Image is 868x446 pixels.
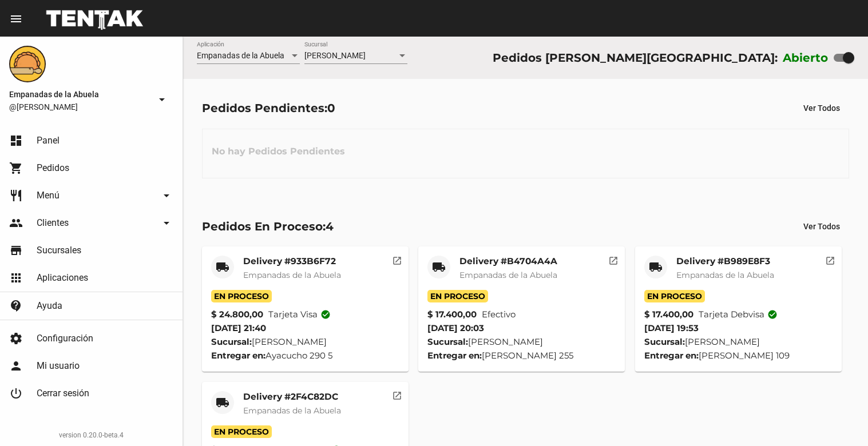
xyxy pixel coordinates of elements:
[427,290,488,302] span: En Proceso
[699,308,778,321] span: Tarjeta debvisa
[243,270,341,280] span: Empanadas de la Abuela
[37,388,89,399] span: Cerrar sesión
[37,190,60,201] span: Menú
[211,308,263,321] strong: $ 24.800,00
[37,135,60,146] span: Panel
[794,216,849,237] button: Ver Todos
[37,333,93,344] span: Configuración
[37,245,81,256] span: Sucursales
[243,256,341,267] mat-card-title: Delivery #933B6F72
[644,308,693,321] strong: $ 17.400,00
[211,290,272,302] span: En Proceso
[427,336,468,347] strong: Sucursal:
[9,387,23,400] mat-icon: power_settings_new
[9,46,46,82] img: f0136945-ed32-4f7c-91e3-a375bc4bb2c5.png
[211,425,272,438] span: En Proceso
[459,256,557,267] mat-card-title: Delivery #B4704A4A
[327,101,335,115] span: 0
[202,217,334,236] div: Pedidos En Proceso:
[676,270,774,280] span: Empanadas de la Abuela
[197,51,284,60] span: Empanadas de la Abuela
[9,134,23,148] mat-icon: dashboard
[644,335,833,349] div: [PERSON_NAME]
[644,290,705,302] span: En Proceso
[9,87,150,101] span: Empanadas de la Abuela
[493,49,778,67] div: Pedidos [PERSON_NAME][GEOGRAPHIC_DATA]:
[9,429,173,441] div: version 0.20.0-beta.4
[37,272,88,284] span: Aplicaciones
[9,216,23,230] mat-icon: people
[243,391,341,403] mat-card-title: Delivery #2F4C82DC
[155,93,169,106] mat-icon: arrow_drop_down
[767,309,778,320] mat-icon: check_circle
[608,254,619,264] mat-icon: open_in_new
[9,161,23,175] mat-icon: shopping_cart
[459,270,557,280] span: Empanadas de la Abuela
[9,332,23,345] mat-icon: settings
[427,308,477,321] strong: $ 17.400,00
[203,134,354,169] h3: No hay Pedidos Pendientes
[644,336,685,347] strong: Sucursal:
[9,244,23,257] mat-icon: store
[320,309,331,320] mat-icon: check_circle
[432,260,446,274] mat-icon: local_shipping
[243,405,341,416] span: Empanadas de la Abuela
[783,49,829,67] label: Abierto
[644,350,699,361] strong: Entregar en:
[427,349,616,363] div: [PERSON_NAME] 255
[304,51,366,60] span: [PERSON_NAME]
[211,350,265,361] strong: Entregar en:
[9,101,150,113] span: @[PERSON_NAME]
[211,335,399,349] div: [PERSON_NAME]
[37,217,69,229] span: Clientes
[427,350,482,361] strong: Entregar en:
[216,260,229,274] mat-icon: local_shipping
[9,189,23,202] mat-icon: restaurant
[160,216,173,230] mat-icon: arrow_drop_down
[427,335,616,349] div: [PERSON_NAME]
[216,396,229,409] mat-icon: local_shipping
[202,99,335,117] div: Pedidos Pendientes:
[644,322,699,333] span: [DATE] 19:53
[268,308,331,321] span: Tarjeta visa
[649,260,663,274] mat-icon: local_shipping
[392,254,402,264] mat-icon: open_in_new
[794,98,849,118] button: Ver Todos
[427,322,484,333] span: [DATE] 20:03
[9,12,23,26] mat-icon: menu
[37,162,69,174] span: Pedidos
[644,349,833,363] div: [PERSON_NAME] 109
[482,308,516,321] span: Efectivo
[37,360,80,372] span: Mi usuario
[9,299,23,313] mat-icon: contact_support
[803,222,840,231] span: Ver Todos
[211,336,252,347] strong: Sucursal:
[825,254,835,264] mat-icon: open_in_new
[326,220,334,233] span: 4
[9,271,23,285] mat-icon: apps
[160,189,173,202] mat-icon: arrow_drop_down
[676,256,774,267] mat-card-title: Delivery #B989E8F3
[211,322,266,333] span: [DATE] 21:40
[392,389,402,399] mat-icon: open_in_new
[9,359,23,373] mat-icon: person
[37,300,62,312] span: Ayuda
[211,349,399,363] div: Ayacucho 290 5
[803,103,840,113] span: Ver Todos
